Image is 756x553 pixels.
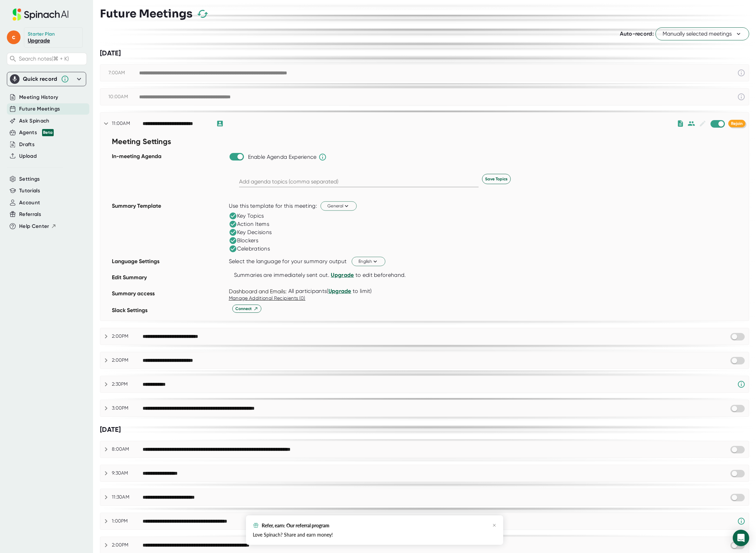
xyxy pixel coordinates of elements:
span: General [327,203,350,209]
div: 9:30AM [112,470,143,476]
div: Action Items [229,220,270,228]
a: Upgrade [328,288,351,294]
button: Drafts [19,141,35,149]
button: Account [19,199,40,207]
button: Meeting History [19,93,58,101]
span: c [7,30,21,44]
button: Future Meetings [19,105,60,113]
div: Open Intercom Messenger [733,530,749,546]
span: Connect [235,306,258,312]
div: Slack Settings [112,305,225,321]
div: Select the language for your summary output [229,258,347,265]
div: [DATE] [100,49,749,57]
a: Upgrade [28,37,50,44]
div: 7:00AM [108,70,139,76]
div: Blockers [229,236,258,245]
div: Edit Summary [112,272,225,288]
a: Upgrade [331,272,354,278]
div: Meeting Settings [112,134,225,151]
div: 8:00AM [112,446,143,452]
div: 11:30AM [112,494,143,500]
div: [DATE] [100,425,749,434]
div: Key Decisions [229,228,272,236]
svg: Spinach will help run the agenda and keep track of time [318,153,327,161]
span: English [359,258,378,265]
div: Celebrations [229,245,270,253]
div: Enable Agenda Experience [248,154,317,160]
div: ( to limit) [288,288,372,295]
button: Manually selected meetings [655,27,749,40]
button: Help Center [19,222,56,230]
div: Key Topics [229,212,264,220]
div: Quick record [23,76,57,82]
button: Ask Spinach [19,117,50,125]
svg: Spinach requires a video conference link. [737,380,745,388]
div: Use this template for this meeting: [229,203,317,209]
button: Save Topics [482,174,511,184]
button: English [352,257,385,266]
svg: This event has already passed [737,93,745,101]
span: All participants [288,288,327,294]
div: Summary Template [112,200,225,256]
svg: Spinach requires a video conference link. [737,517,745,525]
div: In-meeting Agenda [112,151,225,200]
span: Search notes (⌘ + K) [19,55,69,62]
button: Tutorials [19,187,40,195]
button: Settings [19,175,40,183]
div: 10:00AM [108,94,139,100]
span: Manage Additional Recipients (0) [229,295,305,301]
button: Manage Additional Recipients (0) [229,295,305,302]
button: Agents Beta [19,129,54,137]
button: Referrals [19,210,41,218]
div: 2:00PM [112,357,143,363]
div: Summaries are immediately sent out. to edit beforehand. [234,272,411,279]
div: Quick record [10,72,83,86]
span: Rejoin [731,121,743,126]
span: Help Center [19,222,49,230]
div: 1:00PM [112,518,143,524]
span: Auto-record: [620,30,654,37]
button: Connect [232,305,261,313]
div: Starter Plan [28,31,55,37]
span: Save Topics [485,176,508,182]
svg: This event has already passed [737,69,745,77]
div: Summary access [112,288,225,305]
div: 3:00PM [112,405,143,411]
div: Dashboard and Emails: [229,288,287,295]
button: Upload [19,152,37,160]
div: 2:00PM [112,333,143,339]
button: General [321,201,357,210]
div: 2:30PM [112,381,143,387]
div: 2:00PM [112,542,143,548]
button: Rejoin [728,120,745,127]
div: Beta [42,129,54,136]
h3: Future Meetings [100,7,193,20]
div: Language Settings [112,256,225,272]
div: Agents [19,129,54,137]
span: Manually selected meetings [663,30,742,38]
div: 11:00AM [112,120,143,127]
